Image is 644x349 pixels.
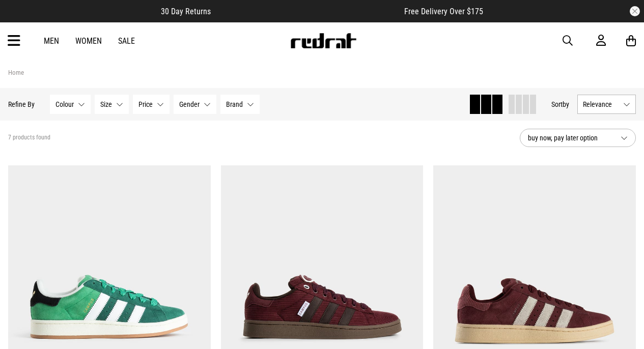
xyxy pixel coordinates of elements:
[520,129,636,147] button: buy now, pay later option
[161,7,211,16] span: 30 Day Returns
[583,100,619,108] span: Relevance
[551,98,569,110] button: Sortby
[231,6,384,16] iframe: Customer reviews powered by Trustpilot
[100,100,112,108] span: Size
[50,95,91,114] button: Colour
[528,132,612,144] span: buy now, pay later option
[95,95,129,114] button: Size
[404,7,483,16] span: Free Delivery Over $175
[174,95,216,114] button: Gender
[133,95,170,114] button: Price
[290,33,357,48] img: Redrat logo
[138,100,153,108] span: Price
[75,36,102,46] a: Women
[577,95,636,114] button: Relevance
[8,134,50,142] span: 7 products found
[220,95,260,114] button: Brand
[8,69,24,76] a: Home
[601,306,644,349] iframe: LiveChat chat widget
[8,100,35,108] p: Refine By
[55,100,74,108] span: Colour
[179,100,200,108] span: Gender
[563,100,569,108] span: by
[44,36,59,46] a: Men
[226,100,243,108] span: Brand
[118,36,135,46] a: Sale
